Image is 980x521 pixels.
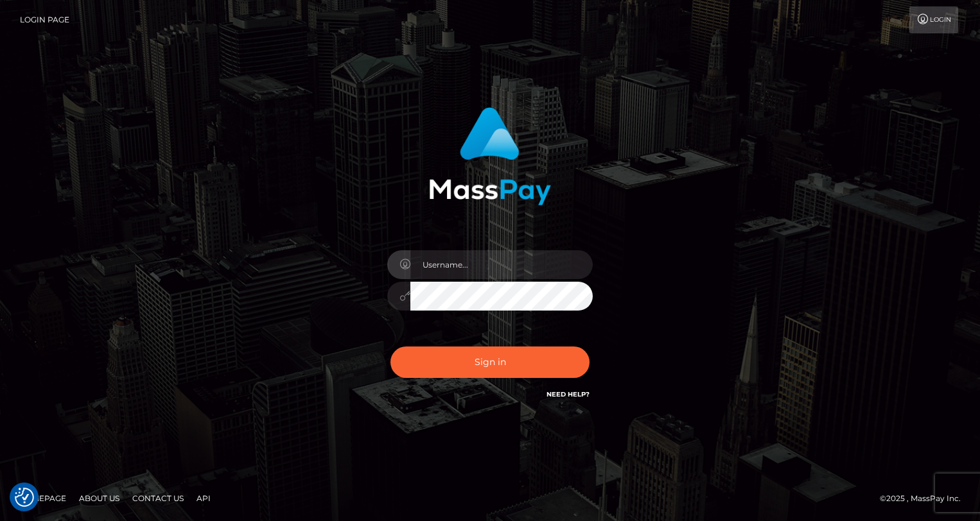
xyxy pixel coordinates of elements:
a: Homepage [14,488,71,508]
div: © 2025 , MassPay Inc. [880,491,970,506]
a: Need Help? [547,390,590,398]
img: MassPay Login [429,107,551,205]
a: Login Page [20,6,69,33]
img: Revisit consent button [15,488,34,507]
a: Login [909,6,958,33]
a: API [191,488,216,508]
button: Sign in [390,346,590,378]
button: Consent Preferences [15,488,34,507]
a: Contact Us [127,488,189,508]
input: Username... [410,250,593,279]
a: About Us [74,488,125,508]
